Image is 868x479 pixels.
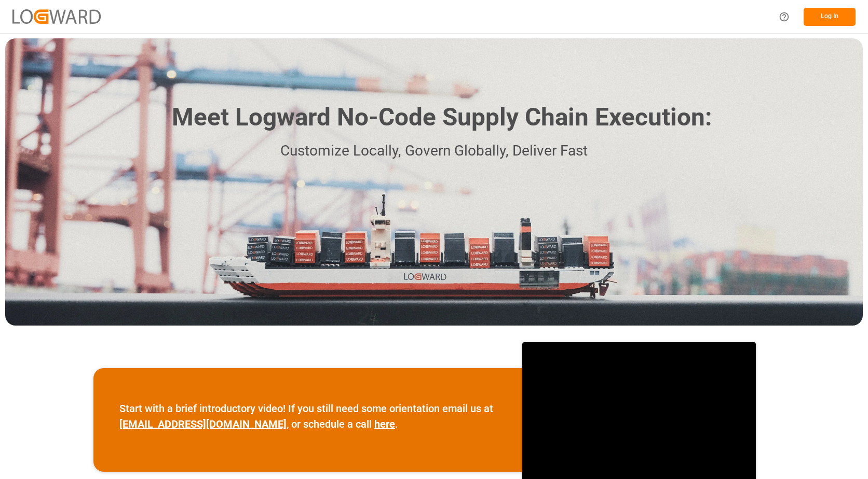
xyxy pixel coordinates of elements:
button: Log In [804,8,856,26]
h1: Meet Logward No-Code Supply Chain Execution: [172,99,712,136]
img: Logward_new_orange.png [12,9,101,23]
p: Customize Locally, Govern Globally, Deliver Fast [156,139,712,163]
p: Start with a brief introductory video! If you still need some orientation email us at , or schedu... [119,401,496,432]
a: here [374,418,395,430]
button: Help Center [772,5,796,29]
a: [EMAIL_ADDRESS][DOMAIN_NAME] [119,418,287,430]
